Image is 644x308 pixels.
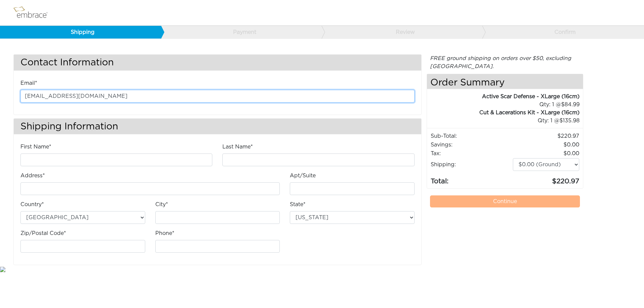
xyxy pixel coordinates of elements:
[513,149,580,158] td: 0.00
[14,119,421,134] h3: Shipping Information
[430,149,513,158] td: Tax:
[161,26,322,39] a: Payment
[435,101,580,109] div: 1 @
[427,54,584,70] div: FREE ground shipping on orders over $50, excluding [GEOGRAPHIC_DATA].
[14,55,421,70] h3: Contact Information
[20,172,45,180] label: Address*
[430,132,513,140] td: Sub-Total:
[155,200,168,208] label: City*
[482,26,643,39] a: Confirm
[435,117,580,125] div: 1 @
[427,93,580,101] div: Active Scar Defense - XLarge (16cm)
[559,118,580,123] span: 135.98
[12,4,55,21] img: logo.png
[513,140,580,149] td: 0.00
[20,229,66,237] label: Zip/Postal Code*
[561,102,580,107] span: 84.99
[20,143,51,151] label: First Name*
[20,200,44,208] label: Country*
[20,79,37,87] label: Email*
[290,200,306,208] label: State*
[513,171,580,187] td: 220.97
[430,158,513,171] td: Shipping:
[430,140,513,149] td: Savings :
[427,109,580,117] div: Cut & Lacerations Kit - XLarge (16cm)
[321,26,482,39] a: Review
[290,172,316,180] label: Apt/Suite
[427,74,583,89] h4: Order Summary
[430,195,580,207] a: Continue
[430,171,513,187] td: Total:
[155,229,174,237] label: Phone*
[222,143,253,151] label: Last Name*
[513,132,580,140] td: 220.97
